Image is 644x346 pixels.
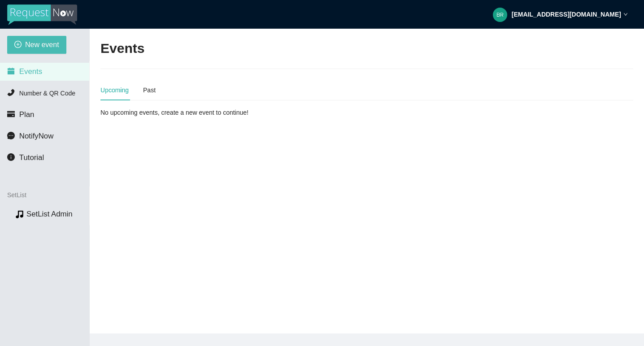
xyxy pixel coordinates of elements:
[623,12,628,17] span: down
[19,132,53,140] span: NotifyNow
[19,67,42,76] span: Events
[7,89,15,96] span: phone
[26,210,73,218] a: SetList Admin
[7,110,15,118] span: credit-card
[19,90,75,97] span: Number & QR Code
[100,108,273,117] div: No upcoming events, create a new event to continue!
[100,39,144,58] h2: Events
[7,67,15,75] span: calendar
[25,39,59,50] span: New event
[512,11,621,18] strong: [EMAIL_ADDRESS][DOMAIN_NAME]
[14,41,22,49] span: plus-circle
[7,36,66,54] button: plus-circleNew event
[143,85,156,95] div: Past
[19,110,35,119] span: Plan
[7,4,77,25] img: RequestNow
[19,153,44,162] span: Tutorial
[7,153,15,161] span: info-circle
[100,85,129,95] div: Upcoming
[7,132,15,139] span: message
[493,8,507,22] img: 7c47f30576844e39b3c5829979e0ea4a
